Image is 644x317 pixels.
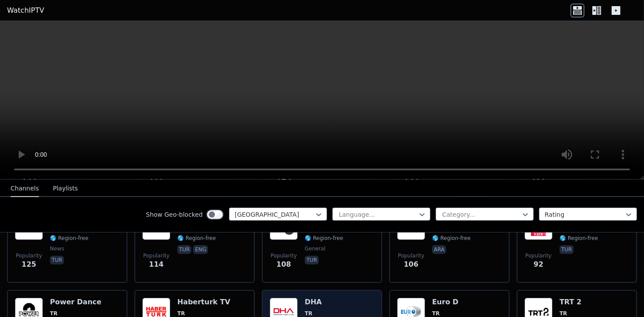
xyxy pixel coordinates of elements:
span: general [305,245,325,252]
label: Show Geo-blocked [146,210,203,219]
span: 108 [276,259,291,270]
p: tur [560,245,574,254]
span: Popularity [143,252,169,259]
h6: Power Dance [50,298,102,306]
span: 🌎 Region-free [50,235,88,242]
h6: Euro D [432,298,471,306]
a: WatchIPTV [7,5,44,16]
h6: Haberturk TV [177,298,230,306]
span: 125 [21,259,36,270]
span: 🌎 Region-free [432,235,471,242]
span: Popularity [271,252,297,259]
span: Popularity [525,252,552,259]
p: tur [305,256,319,264]
h6: DHA [305,298,371,306]
span: Popularity [16,252,42,259]
button: Playlists [53,180,78,197]
p: tur [50,256,64,264]
span: Popularity [398,252,424,259]
span: TR [177,310,185,317]
button: Channels [11,180,39,197]
h6: TRT 2 [560,298,598,306]
p: eng [193,245,208,254]
span: news [50,245,64,252]
span: TR [50,310,57,317]
span: 114 [149,259,163,270]
span: 106 [404,259,418,270]
p: tur [177,245,191,254]
span: TR [432,310,440,317]
span: 🌎 Region-free [305,235,343,242]
span: TR [560,310,567,317]
p: ara [432,245,446,254]
span: 🌎 Region-free [560,235,598,242]
span: 92 [534,259,543,270]
span: TR [305,310,312,317]
span: 🌎 Region-free [177,235,216,242]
